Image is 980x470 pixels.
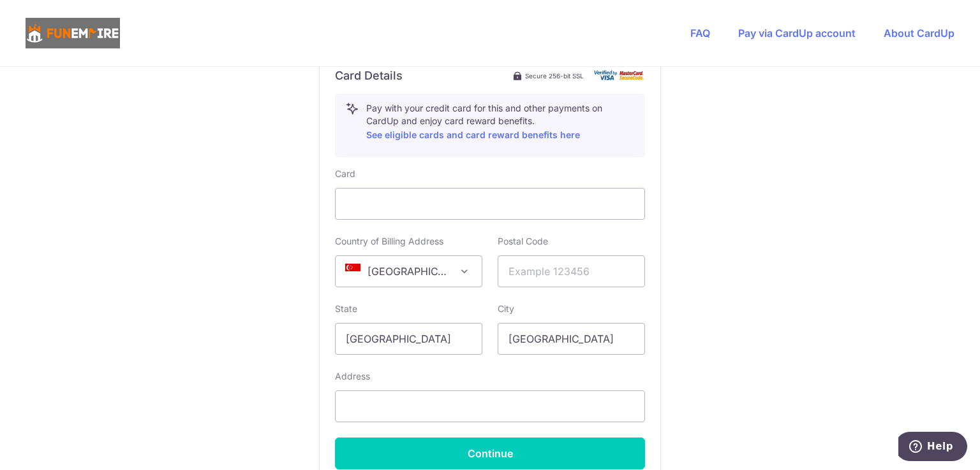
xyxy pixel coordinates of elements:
[594,70,645,81] img: card secure
[346,196,634,211] iframe: Secure card payment input frame
[335,370,370,383] label: Address
[335,235,443,248] label: Country of Billing Address
[690,27,710,39] a: FAQ
[335,438,645,469] button: Continue
[738,27,856,39] a: Pay via CardUp account
[336,256,482,287] span: Singapore
[335,68,403,83] h6: Card Details
[498,255,645,287] input: Example 123456
[898,432,967,464] iframe: Opens a widget where you can find more information
[884,27,954,39] a: About CardUp
[335,255,482,287] span: Singapore
[498,235,548,248] label: Postal Code
[525,71,584,81] span: Secure 256-bit SSL
[335,303,357,315] label: State
[366,129,580,140] a: See eligible cards and card reward benefits here
[498,303,514,315] label: City
[366,102,634,143] p: Pay with your credit card for this and other payments on CardUp and enjoy card reward benefits.
[335,167,355,180] label: Card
